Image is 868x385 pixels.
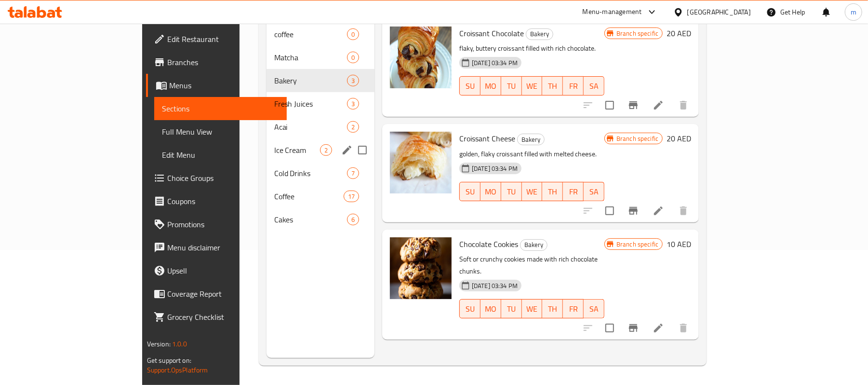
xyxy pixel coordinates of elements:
span: WE [526,302,539,316]
span: Bakery [526,28,553,40]
button: WE [522,76,543,96]
a: Coverage Report [146,282,287,305]
p: flaky, buttery croissant filled with rich chocolate. [459,42,604,55]
a: Sections [154,97,287,120]
span: Menu disclaimer [167,242,280,253]
span: Branch specific [613,29,662,38]
span: SA [588,302,601,316]
span: Croissant Chocolate [459,26,524,41]
div: items [347,75,359,86]
a: Menu disclaimer [146,236,287,259]
span: Edit Restaurant [167,33,280,45]
span: WE [526,79,539,93]
span: 0 [347,30,359,39]
button: SA [584,182,604,201]
span: Full Menu View [162,126,280,137]
div: items [347,167,359,179]
span: TU [505,185,518,199]
div: [GEOGRAPHIC_DATA] [687,7,751,17]
div: Bakery3 [267,69,374,92]
span: [DATE] 03:34 PM [468,281,521,290]
span: Croissant Cheese [459,131,515,146]
span: Edit Menu [162,149,280,161]
span: FR [567,185,580,199]
span: Bakery [521,239,547,250]
h6: 20 AED [667,27,691,40]
span: 7 [347,169,359,178]
span: coffee [274,28,347,40]
span: TH [546,302,559,316]
div: Bakery [517,134,545,145]
span: MO [484,185,497,199]
a: Grocery Checklist [146,305,287,329]
span: Coverage Report [167,288,280,300]
button: TH [542,76,563,96]
div: items [344,191,359,202]
span: Chocolate Cookies [459,237,518,251]
span: Branch specific [613,240,662,249]
span: 3 [347,99,359,109]
span: Bakery [518,134,544,145]
div: coffee0 [267,23,374,46]
p: golden, flaky croissant filled with melted cheese. [459,148,604,160]
nav: Menu sections [267,19,374,235]
div: Bakery [520,239,548,251]
button: MO [481,182,501,201]
button: FR [563,76,584,96]
span: 2 [347,123,359,132]
div: Coffee17 [267,185,374,208]
span: SU [464,185,477,199]
a: Menus [146,74,287,97]
span: Coupons [167,195,280,207]
span: Select to update [600,318,620,338]
button: MO [481,76,501,96]
span: 3 [347,76,359,85]
button: delete [672,199,695,222]
button: WE [522,299,543,318]
button: SU [459,76,481,96]
span: Version: [147,338,171,350]
span: SU [464,79,477,93]
button: FR [563,299,584,318]
button: TU [501,182,522,201]
span: Cakes [274,214,347,225]
h6: 10 AED [667,237,691,251]
div: items [347,28,359,40]
span: Acai [274,121,347,133]
button: delete [672,94,695,117]
span: 17 [344,192,359,201]
div: Cold Drinks7 [267,162,374,185]
span: MO [484,302,497,316]
span: Fresh Juices [274,98,347,110]
span: m [851,7,856,17]
span: MO [484,79,497,93]
button: edit [340,143,354,157]
div: Menu-management [583,6,642,18]
span: 0 [347,53,359,62]
span: Upsell [167,265,280,276]
a: Coupons [146,190,287,213]
span: Menus [169,80,280,91]
span: [DATE] 03:34 PM [468,164,521,173]
span: Bakery [274,75,347,86]
button: SU [459,299,481,318]
span: Promotions [167,219,280,230]
a: Support.OpsPlatform [147,364,208,376]
span: 2 [320,146,332,155]
a: Edit menu item [653,99,664,111]
button: SU [459,182,481,201]
div: Cakes6 [267,208,374,231]
a: Full Menu View [154,120,287,143]
button: MO [481,299,501,318]
span: SU [464,302,477,316]
span: 6 [347,215,359,224]
span: Grocery Checklist [167,311,280,323]
button: SA [584,76,604,96]
span: Ice Cream [274,144,320,156]
button: TU [501,76,522,96]
div: Cold Drinks [274,167,347,179]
